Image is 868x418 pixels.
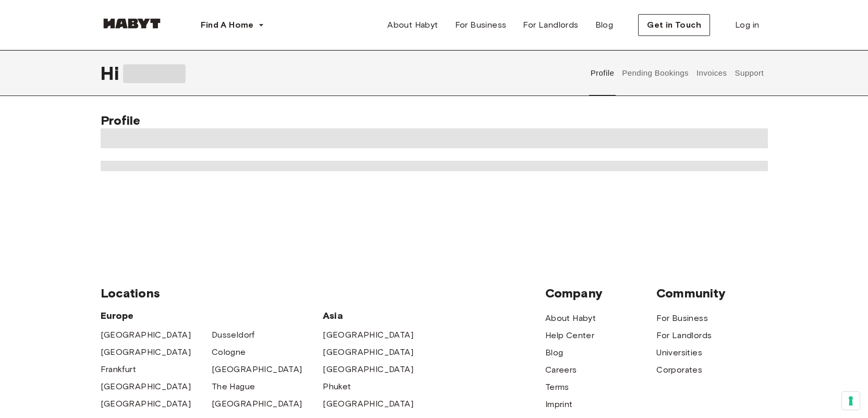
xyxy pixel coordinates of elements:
[212,363,302,376] a: [GEOGRAPHIC_DATA]
[545,381,569,393] a: Terms
[842,392,860,410] button: Your consent preferences for tracking technologies
[735,19,759,31] span: Log in
[656,364,702,376] a: Corporates
[323,309,434,322] span: Asia
[647,19,701,31] span: Get in Touch
[212,329,255,341] a: Dusseldorf
[727,15,767,35] a: Log in
[523,19,578,31] span: For Landlords
[595,19,614,31] span: Blog
[638,14,710,36] button: Get in Touch
[733,50,765,96] button: Support
[323,398,413,410] a: [GEOGRAPHIC_DATA]
[192,15,273,35] button: Find A Home
[545,285,656,301] span: Company
[545,347,564,359] a: Blog
[656,285,767,301] span: Community
[323,346,413,359] a: [GEOGRAPHIC_DATA]
[589,50,616,96] button: Profile
[101,18,163,29] img: Habyt
[323,329,413,341] a: [GEOGRAPHIC_DATA]
[695,50,728,96] button: Invoices
[101,285,545,301] span: Locations
[387,19,438,31] span: About Habyt
[212,346,246,359] a: Cologne
[101,346,191,359] a: [GEOGRAPHIC_DATA]
[379,15,446,35] a: About Habyt
[455,19,507,31] span: For Business
[212,380,255,393] a: The Hague
[323,363,413,376] a: [GEOGRAPHIC_DATA]
[586,50,767,96] div: user profile tabs
[656,347,702,359] a: Universities
[545,398,573,411] a: Imprint
[212,398,302,410] a: [GEOGRAPHIC_DATA]
[323,380,351,393] a: Phuket
[101,363,137,376] a: Frankfurt
[447,15,515,35] a: For Business
[515,15,586,35] a: For Landlords
[545,329,594,342] a: Help Center
[101,62,123,84] span: Hi
[101,380,191,393] a: [GEOGRAPHIC_DATA]
[201,19,254,31] span: Find A Home
[101,113,141,128] span: Profile
[621,50,690,96] button: Pending Bookings
[101,329,191,341] a: [GEOGRAPHIC_DATA]
[656,312,708,325] a: For Business
[545,364,577,376] a: Careers
[101,309,323,322] span: Europe
[545,312,596,325] a: About Habyt
[101,398,191,410] a: [GEOGRAPHIC_DATA]
[656,329,712,342] a: For Landlords
[587,15,622,35] a: Blog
